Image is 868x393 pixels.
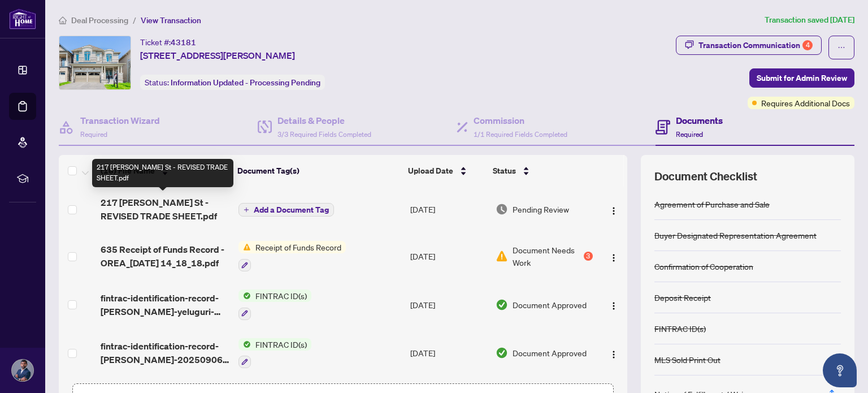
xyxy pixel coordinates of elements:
div: Confirmation of Cooperation [654,260,753,273]
span: Upload Date [408,165,453,177]
article: Transaction saved [DATE] [765,14,854,27]
button: Logo [605,296,623,314]
div: 4 [802,40,813,50]
span: Information Updated - Processing Pending [171,77,320,88]
th: Document Tag(s) [233,155,404,187]
div: Buyer Designated Representation Agreement [654,229,817,241]
li: / [133,14,136,27]
img: Status Icon [238,338,251,351]
span: FINTRAC ID(s) [251,338,311,351]
span: 3/3 Required Fields Completed [277,130,371,139]
span: Document Approved [513,347,587,359]
button: Status IconFINTRAC ID(s) [238,338,311,369]
span: Add a Document Tag [254,206,329,214]
img: IMG-E12243088_1.jpg [59,36,131,89]
button: Submit for Admin Review [749,68,854,88]
h4: Commission [474,114,567,127]
span: plus [244,207,249,213]
span: ellipsis [837,44,845,51]
button: Status IconReceipt of Funds Record [238,241,346,271]
th: Status [488,155,594,187]
span: [STREET_ADDRESS][PERSON_NAME] [140,49,295,62]
th: (16) File Name [96,155,233,187]
button: Add a Document Tag [238,202,334,217]
span: Pending Review [513,203,569,215]
img: logo [9,8,36,29]
button: Logo [605,344,623,362]
img: Document Status [496,347,508,359]
span: 217 [PERSON_NAME] St - REVISED TRADE SHEET.pdf [101,196,229,223]
img: Status Icon [238,290,251,302]
div: Transaction Communication [698,36,813,54]
img: Document Status [496,250,508,262]
span: Submit for Admin Review [757,69,847,87]
td: [DATE] [406,187,491,232]
span: Required [80,130,107,139]
span: 1/1 Required Fields Completed [474,130,567,139]
td: [DATE] [406,280,491,329]
img: Logo [609,350,618,359]
div: 3 [584,252,593,261]
h4: Transaction Wizard [80,114,160,127]
div: Deposit Receipt [654,291,711,304]
button: Logo [605,200,623,218]
span: Document Approved [513,299,587,311]
td: [DATE] [406,329,491,378]
div: 217 [PERSON_NAME] St - REVISED TRADE SHEET.pdf [92,159,233,187]
div: MLS Sold Print Out [654,353,721,366]
span: home [59,16,67,24]
button: Status IconFINTRAC ID(s) [238,290,311,320]
div: Ticket #: [140,36,196,49]
img: Logo [609,253,618,262]
img: Status Icon [238,241,251,253]
span: Deal Processing [71,15,128,25]
span: Requires Additional Docs [761,97,850,109]
div: FINTRAC ID(s) [654,322,706,335]
button: Logo [605,247,623,265]
div: Agreement of Purchase and Sale [654,198,770,210]
img: Document Status [496,299,508,311]
th: Upload Date [403,155,488,187]
h4: Details & People [277,114,371,127]
span: FINTRAC ID(s) [251,290,311,302]
span: Document Checklist [654,169,757,184]
span: 43181 [171,37,196,47]
span: 635 Receipt of Funds Record - OREA_[DATE] 14_18_18.pdf [101,243,229,270]
button: Open asap [823,353,857,387]
img: Document Status [496,203,508,215]
span: View Transaction [141,15,201,25]
button: Add a Document Tag [238,203,334,217]
img: Profile Icon [12,360,33,381]
img: Logo [609,206,618,215]
span: Document Needs Work [513,244,581,269]
h4: Documents [676,114,723,127]
button: Transaction Communication4 [676,36,822,55]
span: Status [493,165,516,177]
span: fintrac-identification-record-[PERSON_NAME]-yeluguri-20250913-180812.pdf [101,291,229,318]
img: Logo [609,301,618,310]
span: Receipt of Funds Record [251,241,346,253]
span: fintrac-identification-record-[PERSON_NAME]-20250906-102052.pdf [101,339,229,366]
span: Required [676,130,703,139]
div: Status: [140,75,325,90]
td: [DATE] [406,232,491,280]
